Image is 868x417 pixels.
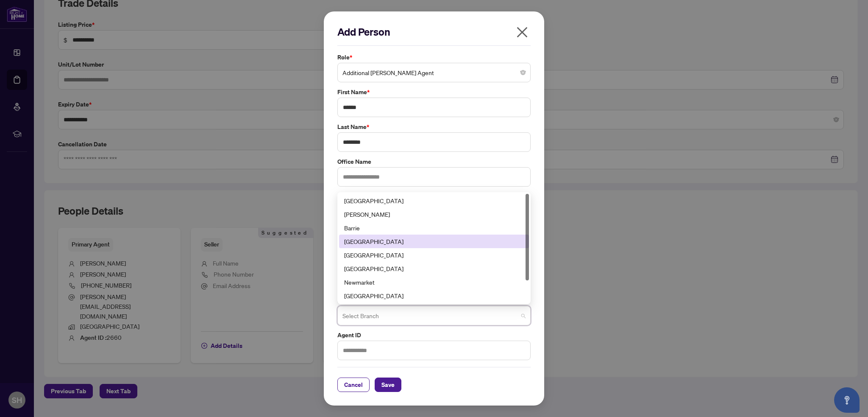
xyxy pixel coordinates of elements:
button: Cancel [337,378,370,392]
span: close [515,25,529,39]
button: Save [375,378,401,392]
div: [GEOGRAPHIC_DATA] [344,237,524,246]
div: [PERSON_NAME] [344,210,524,219]
div: Mississauga [339,262,529,275]
label: Office Address [337,192,531,201]
label: First Name [337,87,531,97]
div: Newmarket [339,275,529,289]
label: Office Name [337,157,531,166]
div: [GEOGRAPHIC_DATA] [344,196,524,205]
div: [GEOGRAPHIC_DATA] [344,250,524,260]
div: Newmarket [344,277,524,287]
h2: Add Person [337,25,531,39]
div: Burlington [339,235,529,248]
label: Role [337,53,531,62]
div: Richmond Hill [339,194,529,207]
div: Ottawa [339,289,529,302]
label: Agent ID [337,330,531,340]
span: Save [381,378,395,392]
div: [GEOGRAPHIC_DATA] [344,264,524,273]
button: Open asap [834,387,860,413]
span: Cancel [344,378,363,392]
div: Durham [339,248,529,262]
div: Vaughan [339,207,529,221]
div: [GEOGRAPHIC_DATA] [344,291,524,300]
label: Last Name [337,122,531,132]
span: close-circle [520,70,526,75]
span: Additional RAHR Agent [342,64,526,81]
div: Barrie [339,221,529,235]
div: Barrie [344,223,524,232]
